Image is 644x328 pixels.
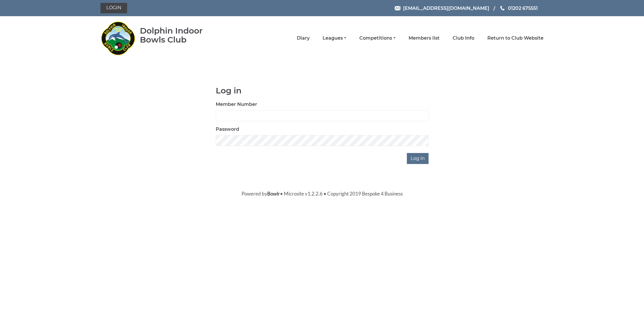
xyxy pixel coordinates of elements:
span: Powered by • Microsite v1.2.2.6 • Copyright 2019 Bespoke 4 Business [241,191,403,197]
a: Login [100,3,127,13]
div: Dolphin Indoor Bowls Club [140,26,221,44]
a: Leagues [323,35,346,41]
span: [EMAIL_ADDRESS][DOMAIN_NAME] [403,5,489,11]
label: Member Number [216,101,257,108]
a: Email [EMAIL_ADDRESS][DOMAIN_NAME] [395,5,489,12]
a: Phone us 01202 675551 [500,5,538,12]
a: Club Info [453,35,474,41]
a: Diary [297,35,310,41]
a: Bowlr [267,191,280,197]
img: Email [395,6,400,10]
img: Phone us [500,6,504,10]
a: Competitions [359,35,396,41]
a: Members list [409,35,440,41]
label: Password [216,126,239,133]
a: Return to Club Website [487,35,544,41]
input: Log in [407,153,429,164]
span: 01202 675551 [508,5,538,11]
img: Dolphin Indoor Bowls Club [100,18,135,58]
h1: Log in [216,86,429,95]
